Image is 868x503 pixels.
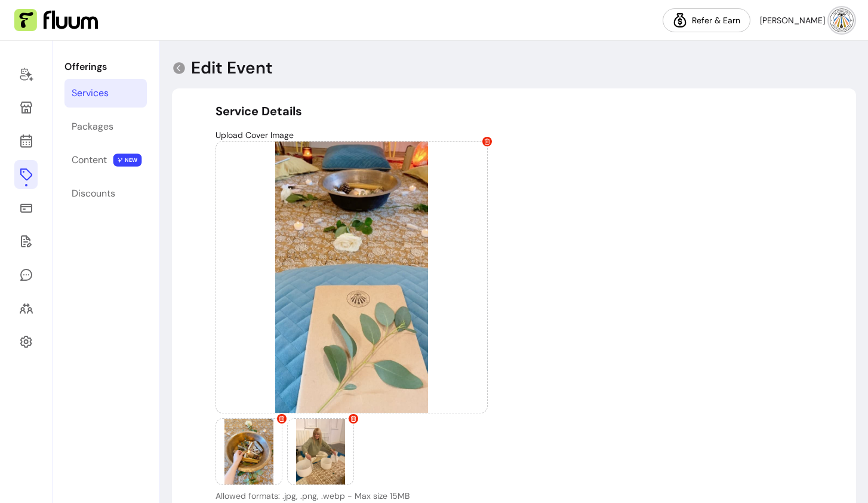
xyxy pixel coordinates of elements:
[14,9,98,32] img: Fluum Logo
[64,146,147,174] a: Content NEW
[14,294,38,323] a: Clients
[14,227,38,256] a: Forms
[72,186,115,201] div: Discounts
[663,8,750,32] a: Refer & Earn
[14,327,38,356] a: Settings
[14,60,38,88] a: Home
[216,129,812,141] p: Upload Cover Image
[64,179,147,208] a: Discounts
[760,14,825,26] span: [PERSON_NAME]
[830,8,854,32] img: avatar
[72,153,107,167] div: Content
[216,142,487,413] img: https://d3pz9znudhj10h.cloudfront.net/3c95bde0-f343-46b0-aff7-bb24737d9541
[216,490,488,502] p: Allowed formats: .jpg, .png, .webp - Max size 15MB
[191,57,273,79] p: Edit Event
[14,93,38,122] a: Storefront
[64,112,147,141] a: Packages
[760,8,854,32] button: avatar[PERSON_NAME]
[216,141,488,413] div: Provider image 1
[288,419,353,484] img: https://d3pz9znudhj10h.cloudfront.net/8c257b86-f196-428a-9b27-e8f8a88c59f6
[216,103,812,119] h5: Service Details
[14,194,38,222] a: Sales
[216,419,282,484] img: https://d3pz9znudhj10h.cloudfront.net/92a3bce8-0412-49f5-9e8d-3ca017107355
[14,127,38,155] a: Calendar
[287,418,354,485] div: Provider image 3
[72,119,113,134] div: Packages
[113,154,142,167] span: NEW
[64,60,147,74] p: Offerings
[14,160,38,189] a: Offerings
[14,260,38,289] a: My Messages
[64,79,147,108] a: Services
[72,86,109,100] div: Services
[216,418,282,485] div: Provider image 2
